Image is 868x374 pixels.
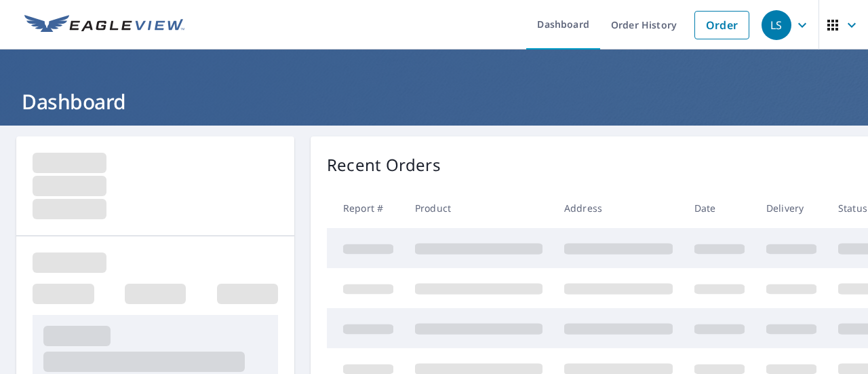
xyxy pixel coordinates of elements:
[762,10,791,40] div: LS
[327,188,404,228] th: Report #
[404,188,553,228] th: Product
[684,188,755,228] th: Date
[694,11,749,39] a: Order
[16,88,852,115] h1: Dashboard
[553,188,684,228] th: Address
[755,188,827,228] th: Delivery
[327,153,441,177] p: Recent Orders
[24,15,184,35] img: EV Logo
